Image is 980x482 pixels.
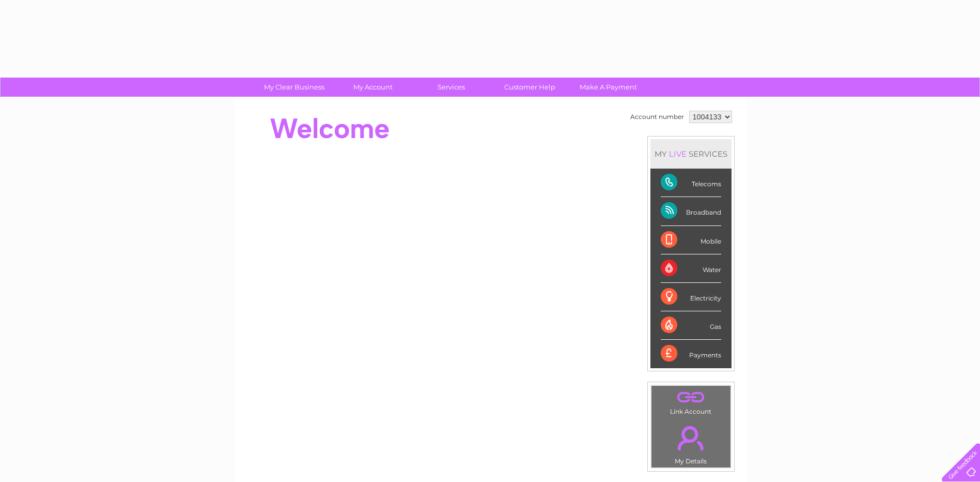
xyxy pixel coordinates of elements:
[651,417,731,468] td: My Details
[651,385,731,418] td: Link Account
[252,78,337,97] a: My Clear Business
[650,139,732,169] div: MY SERVICES
[661,340,721,368] div: Payments
[654,388,728,406] a: .
[628,108,687,126] td: Account number
[661,311,721,340] div: Gas
[661,169,721,197] div: Telecoms
[661,254,721,283] div: Water
[409,78,494,97] a: Services
[487,78,572,97] a: Customer Help
[654,420,728,456] a: .
[566,78,651,97] a: Make A Payment
[667,149,689,159] div: LIVE
[661,226,721,254] div: Mobile
[661,197,721,225] div: Broadband
[330,78,415,97] a: My Account
[661,283,721,311] div: Electricity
